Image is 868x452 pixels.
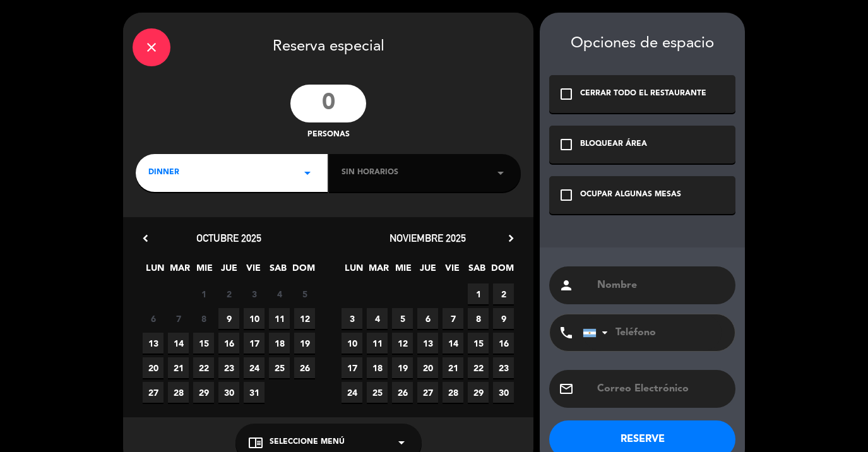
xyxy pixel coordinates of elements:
[270,436,345,449] span: Seleccione Menú
[367,357,388,378] span: 18
[417,333,438,354] span: 13
[417,382,438,403] span: 27
[168,333,189,354] span: 14
[168,357,189,378] span: 21
[468,283,489,304] span: 1
[468,382,489,403] span: 29
[367,333,388,354] span: 11
[294,333,315,354] span: 19
[559,86,574,102] i: check_box_outline_blank
[504,232,518,245] i: chevron_right
[389,232,466,244] span: noviembre 2025
[268,261,288,282] span: SAB
[342,167,398,179] span: Sin horarios
[248,435,263,450] i: chrome_reader_mode
[443,308,463,329] span: 7
[368,261,389,282] span: MAR
[559,325,574,340] i: phone
[443,357,463,378] span: 21
[493,308,514,329] span: 9
[442,261,463,282] span: VIE
[367,308,388,329] span: 4
[417,357,438,378] span: 20
[294,308,315,329] span: 12
[342,357,362,378] span: 17
[218,357,239,378] span: 23
[139,232,152,245] i: chevron_left
[559,381,574,396] i: email
[580,189,681,201] div: OCUPAR ALGUNAS MESAS
[168,382,189,403] span: 28
[143,357,163,378] span: 20
[218,261,239,282] span: JUE
[294,357,315,378] span: 26
[218,283,239,304] span: 2
[307,129,350,141] span: personas
[145,261,165,282] span: LUN
[148,167,179,179] span: DINNER
[342,333,362,354] span: 10
[244,333,265,354] span: 17
[443,382,463,403] span: 28
[143,333,163,354] span: 13
[491,261,512,282] span: DOM
[143,308,163,329] span: 6
[269,333,290,354] span: 18
[123,13,533,78] div: Reserva especial
[596,277,726,294] input: Nombre
[244,357,265,378] span: 24
[392,308,413,329] span: 5
[300,165,315,181] i: arrow_drop_down
[417,261,438,282] span: JUE
[559,278,574,293] i: person
[493,333,514,354] span: 16
[193,382,214,403] span: 29
[392,333,413,354] span: 12
[269,357,290,378] span: 25
[559,137,574,152] i: check_box_outline_blank
[196,232,261,244] span: octubre 2025
[392,357,413,378] span: 19
[342,382,362,403] span: 24
[493,357,514,378] span: 23
[244,283,265,304] span: 3
[393,261,413,282] span: MIE
[392,382,413,403] span: 26
[493,283,514,304] span: 2
[468,357,489,378] span: 22
[244,308,265,329] span: 10
[243,261,264,282] span: VIE
[596,380,726,398] input: Correo Electrónico
[467,261,487,282] span: SAB
[244,382,265,403] span: 31
[193,283,214,304] span: 1
[144,40,159,55] i: close
[493,165,508,181] i: arrow_drop_down
[168,308,189,329] span: 7
[549,35,735,53] div: Opciones de espacio
[493,382,514,403] span: 30
[143,382,163,403] span: 27
[468,333,489,354] span: 15
[583,315,612,350] div: Argentina: +54
[292,261,313,282] span: DOM
[443,333,463,354] span: 14
[218,382,239,403] span: 30
[269,308,290,329] span: 11
[218,308,239,329] span: 9
[169,261,190,282] span: MAR
[417,308,438,329] span: 6
[194,261,215,282] span: MIE
[580,88,706,100] div: CERRAR TODO EL RESTAURANTE
[218,333,239,354] span: 16
[294,283,315,304] span: 5
[559,187,574,203] i: check_box_outline_blank
[269,283,290,304] span: 4
[367,382,388,403] span: 25
[193,333,214,354] span: 15
[290,85,366,122] input: 0
[343,261,364,282] span: LUN
[468,308,489,329] span: 8
[394,435,409,450] i: arrow_drop_down
[193,357,214,378] span: 22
